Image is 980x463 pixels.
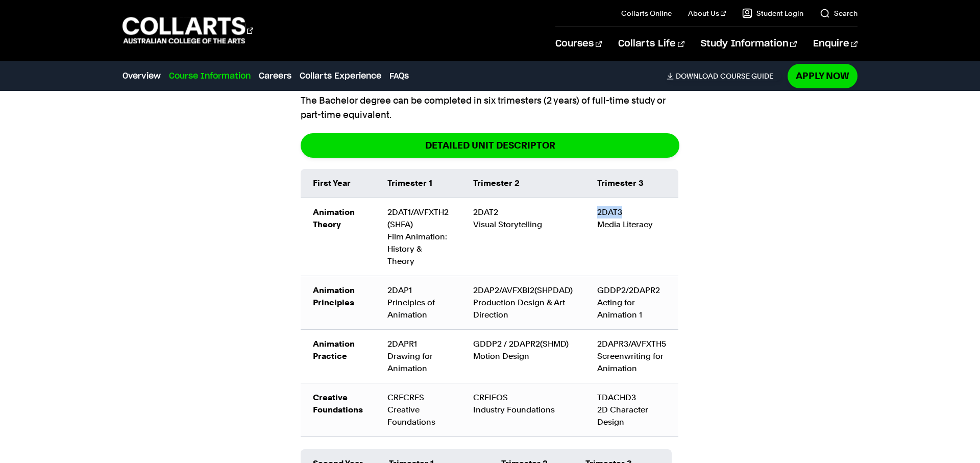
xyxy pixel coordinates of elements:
div: Go to homepage [122,16,253,45]
td: First Year [301,169,375,198]
strong: Animation Theory [313,207,355,229]
div: CRFCRFS Creative Foundations [387,392,449,428]
td: 2DAT1/AVFXTH2 (SHFA) Film Animation: History & Theory [375,198,461,276]
div: GDDP2/2DAPR2 Acting for Animation 1 [597,284,666,321]
a: Collarts Experience [300,70,381,82]
a: FAQs [389,70,409,82]
div: TDACHD3 2D Character Design [597,392,666,428]
div: 2DAP2/AVFXBI2(SHPDAD) Production Design & Art Direction [473,284,573,321]
strong: Animation Principles [313,285,355,307]
a: Search [820,8,857,18]
a: Collarts Online [621,8,672,18]
td: 2DAT3 Media Literacy [585,198,678,276]
a: Careers [259,70,291,82]
td: Trimester 1 [375,169,461,198]
td: Trimester 3 [585,169,678,198]
a: DownloadCourse Guide [667,71,781,81]
strong: Creative Foundations [313,393,363,415]
strong: Animation Practice [313,339,355,361]
a: Overview [122,70,161,82]
div: 2DAP1 Principles of Animation [387,284,449,321]
a: Courses [555,27,602,61]
a: About Us [688,8,726,18]
a: Enquire [813,27,857,61]
span: Download [676,71,718,81]
td: 2DAT2 Visual Storytelling [461,198,585,276]
a: Collarts Life [618,27,684,61]
a: DETAILED UNIT DESCRIPTOR [301,133,679,157]
a: Course Information [169,70,251,82]
div: CRFIFOS Industry Foundations [473,392,573,416]
td: Trimester 2 [461,169,585,198]
div: 2DAPR3/AVFXTH5 Screenwriting for Animation [597,338,666,375]
a: Apply Now [788,64,857,88]
div: GDDP2 / 2DAPR2(SHMD) Motion Design [473,338,573,362]
div: 2DAPR1 Drawing for Animation [387,338,449,375]
a: Study Information [701,27,797,61]
p: The Bachelor degree can be completed in six trimesters (2 years) of full-time study or part-time ... [301,93,679,122]
a: Student Login [742,8,803,18]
